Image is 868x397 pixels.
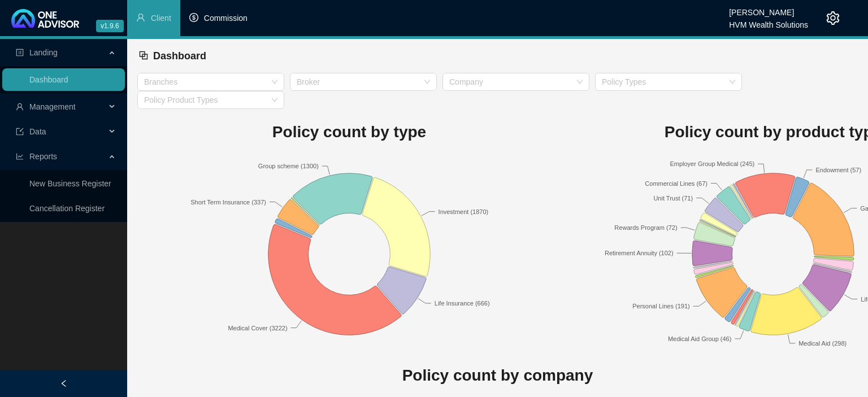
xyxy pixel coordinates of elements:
[653,194,693,201] text: Unit Trust (71)
[190,198,266,205] text: Short Term Insurance (337)
[228,324,287,331] text: Medical Cover (3222)
[668,335,732,342] text: Medical Aid Group (46)
[29,127,46,136] span: Data
[798,339,847,346] text: Medical Aid (298)
[96,20,124,32] span: v1.9.6
[60,379,68,387] span: left
[189,13,198,22] span: dollar
[439,208,489,215] text: Investment (1870)
[137,363,858,388] h1: Policy count by company
[16,128,24,136] span: import
[645,180,708,186] text: Commercial Lines (67)
[670,160,754,167] text: Employer Group Medical (245)
[815,166,861,173] text: Endowment (57)
[29,102,76,111] span: Management
[29,204,105,213] a: Cancellation Register
[16,152,24,160] span: line-chart
[729,15,808,28] div: HVM Wealth Solutions
[605,250,674,256] text: Retirement Annuity (102)
[29,152,57,161] span: Reports
[151,14,171,23] span: Client
[153,50,206,62] span: Dashboard
[16,49,24,56] span: profile
[729,3,808,15] div: [PERSON_NAME]
[138,50,149,60] span: block
[16,103,24,111] span: user
[614,224,677,231] text: Rewards Program (72)
[137,120,561,145] h1: Policy count by type
[258,163,319,169] text: Group scheme (1300)
[29,48,58,57] span: Landing
[204,14,248,23] span: Commission
[632,303,690,309] text: Personal Lines (191)
[29,75,68,84] a: Dashboard
[435,300,490,307] text: Life Insurance (666)
[11,9,79,28] img: 2df55531c6924b55f21c4cf5d4484680-logo-light.svg
[136,13,145,22] span: user
[826,11,840,25] span: setting
[29,179,111,188] a: New Business Register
